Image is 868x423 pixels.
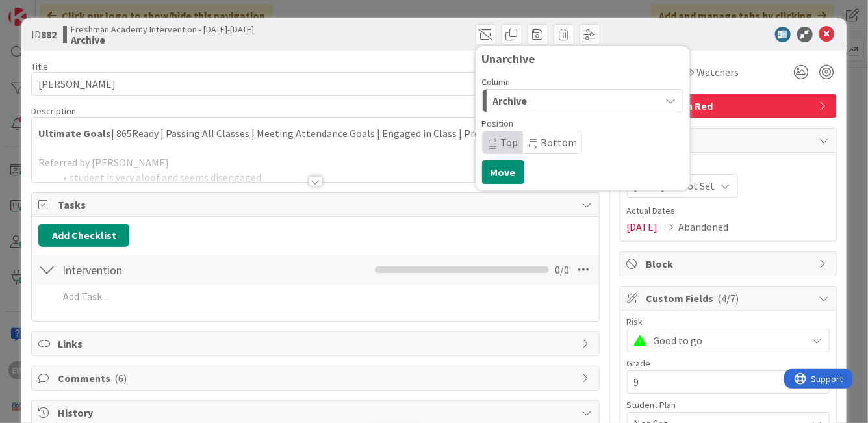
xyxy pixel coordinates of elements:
span: Block [646,256,813,272]
div: Unarchive [482,53,683,66]
u: | 865Ready | Passing All Classes | Meeting Attendance Goals | Engaged in Class | Professional Com... [111,127,587,140]
span: Not Set [681,178,715,194]
span: ID [31,27,57,42]
span: Custom Fields [646,290,813,306]
span: Good to go [654,331,800,350]
span: ( 6 ) [114,372,127,385]
div: Risk [627,317,830,326]
span: Column [482,77,511,86]
b: Archive [71,34,254,45]
span: Comments [58,370,575,386]
span: Abandoned [679,219,729,235]
button: Move [482,160,524,184]
label: Title [31,60,48,72]
span: Freshman Academy Intervention - [DATE]-[DATE] [71,24,254,34]
span: Support [27,2,59,18]
input: type card name here... [31,72,599,96]
span: Links [58,336,575,352]
span: Archive [493,92,528,109]
span: Watchers [697,64,739,80]
div: Grade [627,359,830,368]
u: Ultimate Goals [38,127,111,140]
div: Student Plan [627,400,830,409]
span: 0 / 0 [555,262,570,277]
span: Dates [646,133,813,148]
span: ( 4/7 ) [718,292,739,305]
span: Top [501,136,518,149]
span: Actual Dates [627,204,830,218]
b: 882 [41,28,57,41]
button: Archive [482,89,683,112]
span: Bottom [541,136,578,149]
span: Description [31,105,76,117]
span: Tasks [58,197,575,212]
button: Add Checklist [38,224,129,247]
span: 9 [634,373,800,391]
span: Position [482,119,514,128]
span: Planned Dates [627,159,830,173]
span: [DATE] [627,219,658,235]
input: Add Checklist... [58,258,292,281]
span: Freshman Red [646,98,813,114]
span: History [58,405,575,420]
